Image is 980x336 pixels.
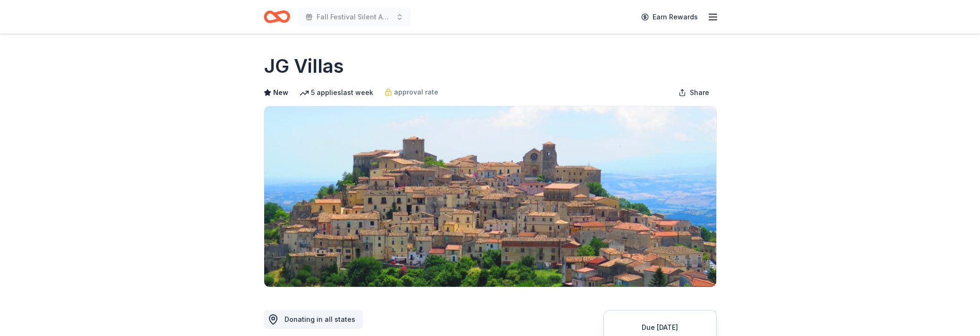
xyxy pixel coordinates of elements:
div: 5 applies last week [300,87,373,98]
a: Earn Rewards [636,9,704,26]
h1: JG Villas [264,53,344,79]
button: Fall Festival Silent Auction [298,8,411,26]
a: Home [264,6,290,28]
span: Donating in all states [285,315,355,323]
button: Share [671,83,717,102]
span: Share [690,87,709,98]
img: Image for JG Villas [264,106,716,287]
span: Fall Festival Silent Auction [317,11,392,23]
a: approval rate [385,86,438,98]
span: approval rate [394,86,438,98]
span: New [273,87,288,98]
div: Due [DATE] [615,322,705,333]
